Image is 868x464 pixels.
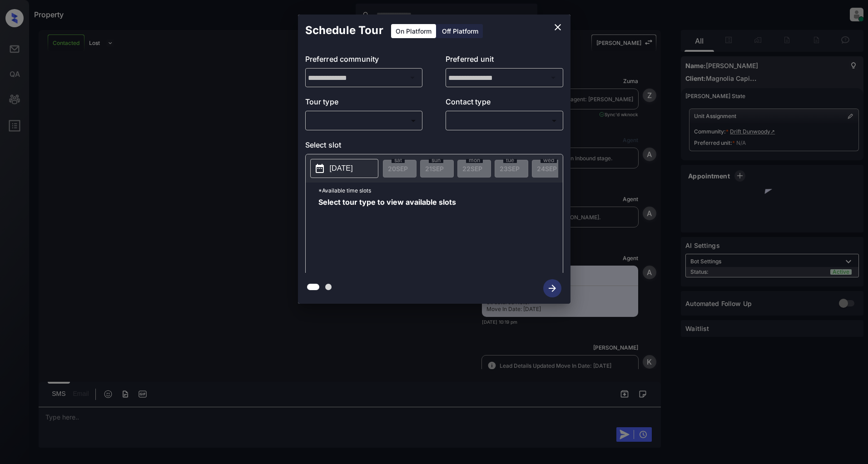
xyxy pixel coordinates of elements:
[446,96,563,111] p: Contact type
[318,198,456,271] span: Select tour type to view available slots
[446,54,563,68] p: Preferred unit
[305,96,423,111] p: Tour type
[330,163,353,174] p: [DATE]
[310,159,378,178] button: [DATE]
[318,183,563,198] p: *Available time slots
[437,24,483,38] div: Off Platform
[305,54,423,68] p: Preferred community
[549,18,567,36] button: close
[391,24,436,38] div: On Platform
[305,139,563,154] p: Select slot
[298,15,391,46] h2: Schedule Tour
